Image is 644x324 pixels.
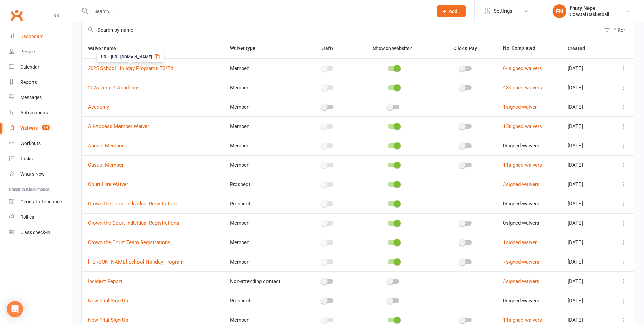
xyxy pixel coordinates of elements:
span: Show on Website? [373,46,412,51]
a: Dashboard [9,29,72,44]
a: New Trial Sign-Up [88,317,128,323]
td: Member [224,233,303,252]
button: Add [437,5,466,17]
a: 11signed waivers [503,317,542,323]
td: [DATE] [562,155,608,175]
button: Show on Website? [367,44,420,52]
input: Search by name [82,22,601,38]
div: FN [553,4,566,18]
button: Created [568,44,592,52]
a: Automations [9,105,72,121]
div: Automations [20,110,48,115]
input: Search... [89,6,428,16]
button: Click & Pay [447,44,484,52]
div: Coastal Basketball [570,11,609,17]
span: Waiver name [88,46,124,51]
a: 2025 School Holiday Programs T3/T4 [88,65,173,71]
td: Member [224,97,303,116]
a: Crown the Court Individual Registrations [88,220,179,226]
td: Prospect [224,194,303,213]
div: Messages [20,95,42,100]
td: Member [224,252,303,271]
a: Workouts [9,136,72,151]
a: Crown the Court Individual Registration [88,201,177,207]
div: Reports [20,79,37,85]
a: Messages [9,90,72,105]
td: [DATE] [562,97,608,116]
a: Roll call [9,210,72,225]
span: 0 signed waivers [503,298,539,304]
td: [DATE] [562,175,608,194]
span: 0 signed waivers [503,143,539,149]
div: Waivers [20,125,38,131]
div: People [20,49,35,54]
td: Member [224,78,303,97]
td: [DATE] [562,116,608,136]
td: Member [224,116,303,136]
div: Class check-in [20,230,50,235]
td: [DATE] [562,252,608,271]
a: General attendance kiosk mode [9,194,72,210]
td: Prospect [224,291,303,310]
div: General attendance [20,199,62,204]
div: Roll call [20,214,36,220]
div: Fhury Nepe [570,5,609,11]
a: Court Hire Waiver [88,181,128,187]
span: 14 [42,125,50,130]
div: Dashboard [20,34,44,39]
span: Created [568,46,592,51]
td: [DATE] [562,58,608,78]
td: Member [224,213,303,233]
td: Member [224,155,303,175]
a: [PERSON_NAME] School Holiday Program [88,259,184,265]
div: Open Intercom Messenger [7,301,23,317]
a: 2025 Term 4 Academy [88,85,138,91]
div: Tasks [20,156,33,161]
td: [DATE] [562,271,608,291]
a: 3signed waivers [503,278,539,284]
span: Settings [494,3,512,19]
td: [DATE] [562,213,608,233]
span: Add [449,8,457,14]
a: Clubworx [8,7,25,24]
span: 0 signed waivers [503,201,539,207]
div: Workouts [20,141,41,146]
td: [DATE] [562,194,608,213]
span: 0 signed waivers [503,220,539,226]
a: Annual Member [88,143,124,149]
a: 1signed waiver [503,239,537,246]
button: Waiver name [88,44,124,52]
td: Member [224,58,303,78]
td: [DATE] [562,291,608,310]
a: 7signed waivers [503,259,539,265]
a: 1signed waiver [503,104,537,110]
a: Calendar [9,59,72,75]
a: Crown the Court Team Registrations [88,239,170,246]
span: [URL][DOMAIN_NAME] [111,54,152,60]
a: Reports [9,75,72,90]
a: 64signed waivers [503,65,542,71]
div: Calendar [20,64,39,70]
a: Academy [88,104,109,110]
a: What's New [9,166,72,182]
a: Tasks [9,151,72,166]
a: 11signed waivers [503,162,542,168]
td: [DATE] [562,233,608,252]
button: Draft? [314,44,341,52]
td: [DATE] [562,78,608,97]
td: [DATE] [562,136,608,155]
a: Incident Report [88,278,122,284]
div: What's New [20,171,45,177]
button: Filter [601,22,634,38]
a: Waivers 14 [9,121,72,136]
a: People [9,44,72,59]
td: Member [224,136,303,155]
a: 15signed waivers [503,123,542,129]
span: Click & Pay [453,46,477,51]
span: URL: [101,54,109,60]
div: Filter [613,26,625,34]
td: Prospect [224,175,303,194]
a: New Trial Sign-Up [88,298,128,304]
a: 43signed waivers [503,85,542,91]
a: Class kiosk mode [9,225,72,240]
